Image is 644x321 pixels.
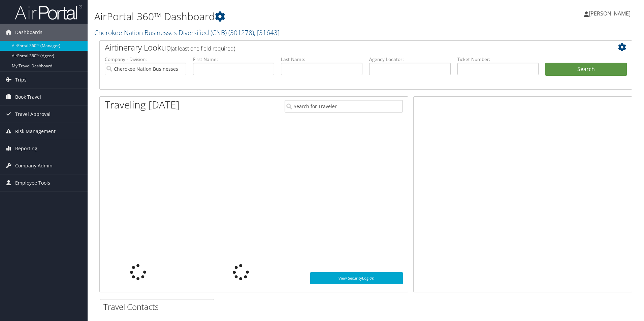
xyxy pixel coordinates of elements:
[15,140,37,157] span: Reporting
[369,56,451,63] label: Agency Locator:
[105,98,180,112] h1: Traveling [DATE]
[584,3,637,24] a: [PERSON_NAME]
[15,174,50,191] span: Employee Tools
[545,63,627,76] button: Search
[15,24,42,41] span: Dashboards
[281,56,362,63] label: Last Name:
[193,56,275,63] label: First Name:
[254,28,280,37] span: , [ 31643 ]
[310,272,403,284] a: View SecurityLogic®
[15,106,51,123] span: Travel Approval
[15,157,53,174] span: Company Admin
[457,56,539,63] label: Ticket Number:
[105,56,186,63] label: Company - Division:
[285,100,403,113] input: Search for Traveler
[94,9,456,24] h1: AirPortal 360™ Dashboard
[228,28,254,37] span: ( 301278 )
[589,10,631,17] span: [PERSON_NAME]
[15,89,41,105] span: Book Travel
[171,45,235,52] span: (at least one field required)
[15,123,56,140] span: Risk Management
[15,4,82,20] img: airportal-logo.png
[94,28,280,37] a: Cherokee Nation Businesses Diversified (CNB)
[103,301,214,313] h2: Travel Contacts
[15,71,27,88] span: Trips
[105,42,582,53] h2: Airtinerary Lookup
